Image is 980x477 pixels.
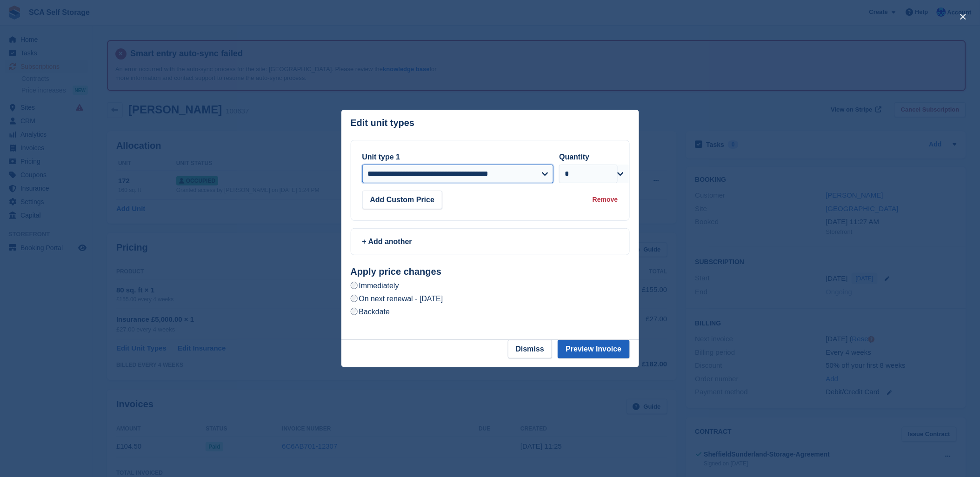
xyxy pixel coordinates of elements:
[351,118,415,128] p: Edit unit types
[362,153,400,161] label: Unit type 1
[351,294,443,304] label: On next renewal - [DATE]
[351,282,358,289] input: Immediately
[351,266,442,277] strong: Apply price changes
[593,195,618,205] div: Remove
[351,295,358,302] input: On next renewal - [DATE]
[351,228,630,255] a: + Add another
[558,340,629,358] button: Preview Invoice
[559,153,589,161] label: Quantity
[351,281,399,291] label: Immediately
[956,9,971,24] button: close
[362,236,618,247] div: + Add another
[351,307,390,317] label: Backdate
[351,308,358,315] input: Backdate
[508,340,552,358] button: Dismiss
[362,191,443,209] button: Add Custom Price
